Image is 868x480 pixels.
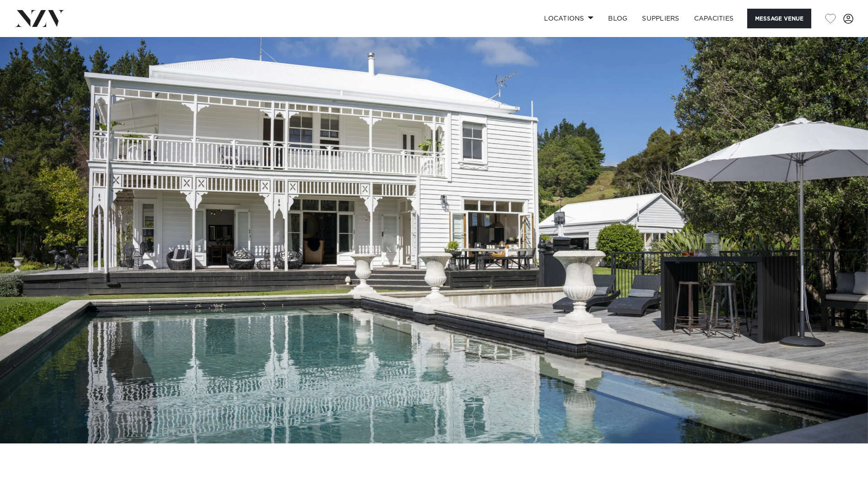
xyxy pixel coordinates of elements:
a: Locations [537,9,601,28]
a: SUPPLIERS [635,9,686,28]
a: BLOG [601,9,635,28]
a: Capacities [687,9,741,28]
button: Message Venue [747,9,811,28]
img: nzv-logo.png [15,10,65,27]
